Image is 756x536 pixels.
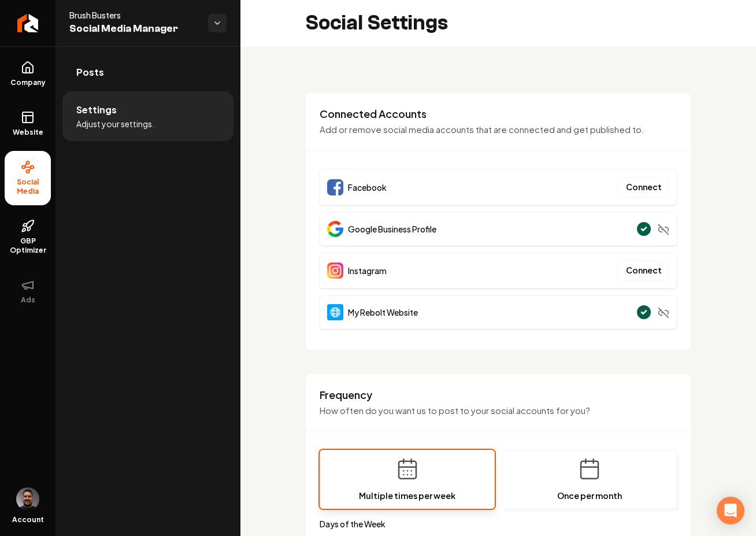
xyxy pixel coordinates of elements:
[327,179,343,195] img: Facebook
[502,450,677,509] button: Once per month
[717,497,744,524] div: Open Intercom Messenger
[5,101,51,146] a: Website
[618,260,669,281] button: Connect
[62,54,234,91] a: Posts
[348,223,436,235] span: Google Business Profile
[320,404,677,417] p: How often do you want us to post to your social accounts for you?
[348,265,387,276] span: Instagram
[327,221,343,237] img: Google
[618,177,669,198] button: Connect
[12,515,44,524] span: Account
[320,518,677,530] label: Days of the Week
[320,123,677,136] p: Add or remove social media accounts that are connected and get published to.
[69,9,199,21] span: Brush Busters
[5,269,51,314] button: Ads
[320,450,495,509] button: Multiple times per week
[5,210,51,264] a: GBP Optimizer
[348,182,387,193] span: Facebook
[76,65,104,79] span: Posts
[305,12,448,35] h2: Social Settings
[17,14,39,32] img: Rebolt Logo
[69,21,199,37] span: Social Media Manager
[320,107,677,121] h3: Connected Accounts
[5,51,51,97] a: Company
[320,388,677,402] h3: Frequency
[16,487,39,511] img: Daniel Humberto Ortega Celis
[327,263,343,279] img: Instagram
[76,118,154,130] span: Adjust your settings.
[5,178,51,196] span: Social Media
[8,128,48,137] span: Website
[348,306,418,318] span: My Rebolt Website
[327,304,343,320] img: Website
[16,487,39,511] button: Open user button
[5,236,51,255] span: GBP Optimizer
[76,103,117,117] span: Settings
[6,78,50,87] span: Company
[16,295,40,305] span: Ads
